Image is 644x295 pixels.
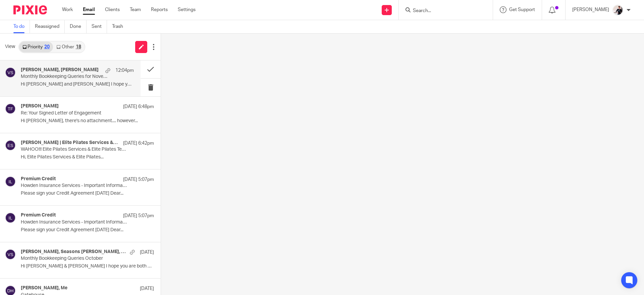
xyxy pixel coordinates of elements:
img: svg%3E [5,249,16,260]
p: Howden Insurance Services - Important Information about your finance arrangements - Ref D533191DH0 [21,183,127,189]
img: Pixie [13,5,47,14]
a: Settings [178,6,196,13]
h4: [PERSON_NAME], [PERSON_NAME] [21,67,99,73]
a: Email [83,6,95,13]
span: Get Support [509,7,535,12]
p: [DATE] [140,285,154,292]
div: 20 [44,45,50,49]
h4: Premium Credit [21,212,56,218]
p: [DATE] 6:42pm [123,140,154,147]
h4: Premium Credit [21,176,56,182]
a: Team [130,6,141,13]
p: Hi [PERSON_NAME] and [PERSON_NAME] I hope you and the... [21,82,134,87]
a: Other18 [53,42,84,52]
p: Hi [PERSON_NAME] & [PERSON_NAME] I hope you are both well.... [21,263,154,269]
img: svg%3E [5,140,16,151]
img: svg%3E [5,103,16,114]
img: svg%3E [5,67,16,78]
a: To do [13,20,30,33]
input: Search [412,8,473,14]
p: [DATE] [140,249,154,256]
p: Monthly Bookkeeping Queries October [21,256,127,261]
h4: [PERSON_NAME], Seasons [PERSON_NAME], Me [21,249,126,255]
p: Please sign your Credit Agreement [DATE] Dear... [21,227,154,233]
img: AV307615.jpg [612,5,623,15]
img: svg%3E [5,176,16,187]
a: Priority20 [19,42,53,52]
a: Clients [105,6,120,13]
p: Hi, Elite Pilates Services & Elite Pilates... [21,154,154,160]
h4: [PERSON_NAME], Me [21,285,67,291]
p: [DATE] 5:07pm [123,212,154,219]
p: Howden Insurance Services - Important Information about your finance arrangements - Ref D533190DH0 [21,219,127,225]
p: 12:04pm [115,67,134,74]
a: Work [62,6,73,13]
p: [PERSON_NAME] [572,6,609,13]
div: 18 [76,45,81,49]
a: Done [70,20,87,33]
h4: [PERSON_NAME] [21,103,59,109]
p: Monthly Bookkeeping Queries for November [21,74,111,80]
span: View [5,43,15,50]
p: Please sign your Credit Agreement [DATE] Dear... [21,191,154,196]
a: Sent [92,20,107,33]
p: Re: Your Signed Letter of Engagement [21,110,127,116]
p: WAHOO!!! Elite Pilates Services & Elite Pilates Teacher Training Have Accepted their Proposal [21,147,127,152]
p: [DATE] 5:07pm [123,176,154,183]
p: [DATE] 6:48pm [123,103,154,110]
img: svg%3E [5,212,16,223]
a: Trash [112,20,128,33]
h4: [PERSON_NAME] | Elite Pilates Services &amp; Elite Pilates Teacher Training [21,140,120,146]
a: Reports [151,6,168,13]
a: Reassigned [35,20,65,33]
p: Hi [PERSON_NAME], there's no attachment.... however... [21,118,154,124]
